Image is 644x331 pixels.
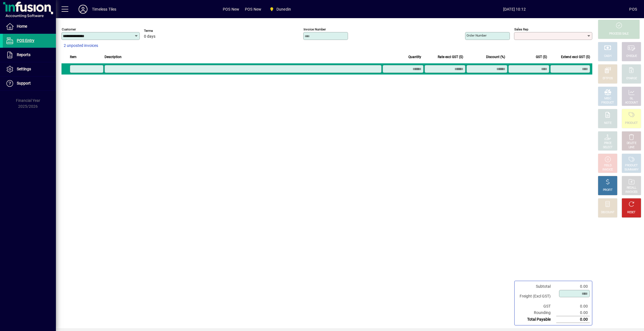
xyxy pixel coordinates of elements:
[245,5,261,14] span: POS New
[601,101,614,105] div: PRODUCT
[625,101,638,105] div: ACCOUNT
[556,303,590,310] td: 0.00
[627,186,636,190] div: RECALL
[624,168,638,172] div: SUMMARY
[626,54,637,58] div: CHEQUE
[144,34,155,39] span: 0 days
[62,27,76,31] mat-label: Customer
[517,303,556,310] td: GST
[223,5,239,14] span: POS New
[70,54,77,60] span: Item
[17,38,34,43] span: POS Entry
[603,145,613,150] div: SELECT
[144,29,177,33] span: Terms
[517,316,556,323] td: Total Payable
[17,67,31,71] span: Settings
[625,164,638,168] div: PRODUCT
[17,52,30,57] span: Reports
[604,141,612,145] div: PRICE
[561,54,590,60] span: Extend excl GST ($)
[625,190,637,194] div: INVOICES
[630,97,633,101] div: GL
[304,27,326,31] mat-label: Invoice number
[467,33,487,37] mat-label: Order number
[17,24,27,28] span: Home
[626,76,637,81] div: CHARGE
[603,188,612,192] div: PROFIT
[625,121,638,125] div: PRODUCT
[604,121,611,125] div: NOTE
[17,81,31,85] span: Support
[92,5,116,14] div: Timeless Tiles
[627,210,636,215] div: RESET
[517,290,556,303] td: Freight (Excl GST)
[603,76,613,81] div: EFTPOS
[604,164,611,168] div: HOLD
[556,316,590,323] td: 0.00
[64,43,98,49] span: 2 unposted invoices
[517,283,556,290] td: Subtotal
[601,210,614,215] div: DISCOUNT
[276,5,291,14] span: Dunedin
[602,168,613,172] div: INVOICE
[536,54,547,60] span: GST ($)
[517,310,556,316] td: Rounding
[74,4,92,14] button: Profile
[556,310,590,316] td: 0.00
[556,283,590,290] td: 0.00
[627,141,636,145] div: DELETE
[486,54,505,60] span: Discount (%)
[629,5,637,14] div: POS
[105,54,122,60] span: Description
[3,20,56,33] a: Home
[400,5,629,14] span: [DATE] 10:12
[3,76,56,90] a: Support
[3,48,56,62] a: Reports
[604,54,611,58] div: CASH
[514,27,528,31] mat-label: Sales rep
[629,145,634,150] div: LINE
[438,54,463,60] span: Rate excl GST ($)
[408,54,421,60] span: Quantity
[267,4,293,14] span: Dunedin
[3,62,56,76] a: Settings
[609,32,629,36] div: PROCESS SALE
[604,97,611,101] div: MISC
[61,41,100,51] button: 2 unposted invoices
